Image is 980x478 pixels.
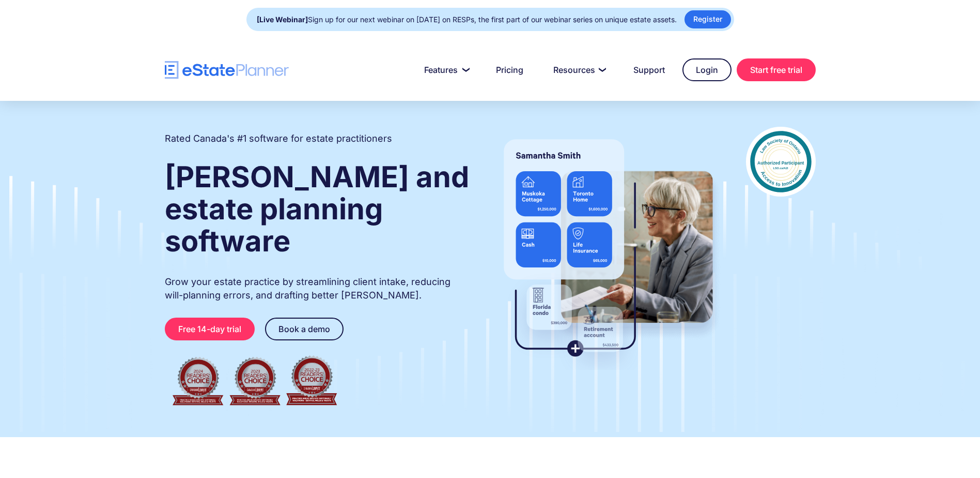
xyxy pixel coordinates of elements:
[165,275,471,302] p: Grow your estate practice by streamlining client intake, reducing will-planning errors, and draft...
[265,318,344,340] a: Book a demo
[541,59,616,80] a: Resources
[165,61,289,79] a: home
[257,12,677,27] div: Sign up for our next webinar on [DATE] on RESPs, the first part of our webinar series on unique e...
[484,59,536,80] a: Pricing
[165,132,392,145] h2: Rated Canada's #1 software for estate practitioners
[165,159,469,259] strong: [PERSON_NAME] and estate planning software
[737,58,816,81] a: Start free trial
[491,127,725,370] img: estate planner showing wills to their clients, using eState Planner, a leading estate planning so...
[165,318,255,340] a: Free 14-day trial
[685,10,731,28] a: Register
[257,15,308,24] strong: [Live Webinar]
[412,59,478,80] a: Features
[682,58,732,81] a: Login
[621,59,677,80] a: Support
